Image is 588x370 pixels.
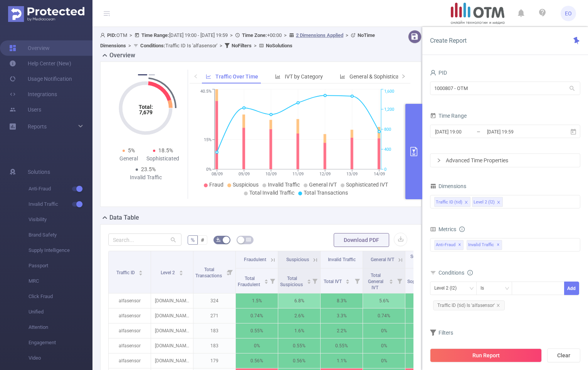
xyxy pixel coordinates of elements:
p: 0% [363,323,405,338]
span: EO [565,6,572,21]
span: Invalid Traffic [467,240,502,250]
span: Total General IVT [368,273,383,290]
a: Help Center (New) [9,56,71,71]
tspan: 13/09 [346,172,358,177]
b: No Filters [232,43,252,48]
i: icon: down [469,286,474,292]
i: icon: caret-down [307,281,311,283]
span: 5% [128,147,135,153]
span: Attention [29,320,92,335]
a: Usage Notification [9,71,72,87]
span: Traffic ID (tid) Is 'alfasensor' [433,300,505,310]
span: Invalid Traffic [29,197,92,212]
tspan: 14/09 [374,172,385,177]
button: Clear [547,348,580,362]
input: Search... [108,233,181,246]
tspan: 7,679 [139,109,153,115]
i: icon: info-circle [467,270,473,275]
i: icon: caret-down [264,281,268,283]
p: 0.55% [278,338,320,353]
p: 2.6% [278,308,320,323]
span: Anti-Fraud [29,181,92,197]
span: Total Sophisticated IVT [407,273,435,290]
a: Integrations [9,87,57,102]
p: 0.55% [321,338,363,353]
span: General IVT [309,182,337,188]
span: General & Sophisticated IVT by Category [349,73,446,80]
p: 5.6% [363,293,405,308]
span: Reports [28,123,47,130]
span: Sophisticated IVT [346,182,388,188]
tspan: 12/09 [319,172,331,177]
span: OTM [DATE] 19:00 - [DATE] 19:59 +00:00 [100,32,375,48]
p: [DOMAIN_NAME] [151,338,193,353]
i: icon: line-chart [206,74,211,79]
button: Add [564,282,579,295]
span: Metrics [430,226,456,232]
span: Solutions [28,164,50,180]
i: icon: caret-up [346,278,350,280]
i: icon: close [464,200,468,205]
p: 0% [363,338,405,353]
div: Invalid Traffic [129,173,163,182]
span: Total Fraudulent [238,276,261,287]
span: IVT by Category [285,73,323,80]
div: Is [480,282,489,295]
button: 2 [149,74,155,75]
span: PID [430,70,447,76]
i: icon: caret-down [346,281,350,283]
h2: Data Table [109,213,139,222]
p: 0.74% [236,308,278,323]
div: Sort [264,278,269,283]
p: 0.56% [236,353,278,368]
tspan: 800 [384,127,391,132]
i: icon: user [100,33,107,38]
span: Video [29,350,92,366]
div: Sort [307,278,311,283]
a: Users [9,102,41,117]
span: # [201,237,204,243]
i: Filter menu [267,268,278,293]
span: Total IVT [324,279,343,284]
p: 1.5% [236,293,278,308]
span: Invalid Traffic [328,257,356,262]
span: Unified [29,304,92,320]
span: Total Transactions [195,267,223,278]
span: Visibility [29,212,92,227]
tspan: 09/09 [239,172,250,177]
i: icon: caret-up [264,278,268,280]
i: icon: right [437,158,441,163]
p: 0.55% [236,323,278,338]
p: alfasensor [109,323,151,338]
p: 0.74% [363,308,405,323]
u: 2 Dimensions Applied [296,32,343,38]
span: MRC [29,273,92,289]
span: > [217,43,225,48]
i: icon: caret-up [307,278,311,280]
p: 183 [193,338,235,353]
span: 23.5% [141,166,156,172]
span: Brand Safety [29,227,92,243]
p: 0.55% [405,338,447,353]
p: alfasensor [109,353,151,368]
i: icon: caret-up [389,278,393,280]
span: General IVT [371,257,394,262]
tspan: 400 [384,147,391,152]
i: icon: info-circle [459,227,465,232]
span: Total Invalid Traffic [249,190,294,196]
span: ✕ [458,240,461,250]
i: icon: down [505,286,509,292]
p: 3.3% [321,308,363,323]
span: Level 2 [161,270,176,275]
tspan: 0 [384,167,386,172]
span: % [191,237,195,243]
b: Conditions : [140,43,165,48]
span: Fraud [209,182,223,188]
p: 8.3% [321,293,363,308]
button: Download PDF [334,233,389,247]
span: Engagement [29,335,92,350]
tspan: 1,600 [384,89,394,94]
span: Total Transactions [304,190,348,196]
p: 183 [193,323,235,338]
span: 18.5% [158,147,173,153]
